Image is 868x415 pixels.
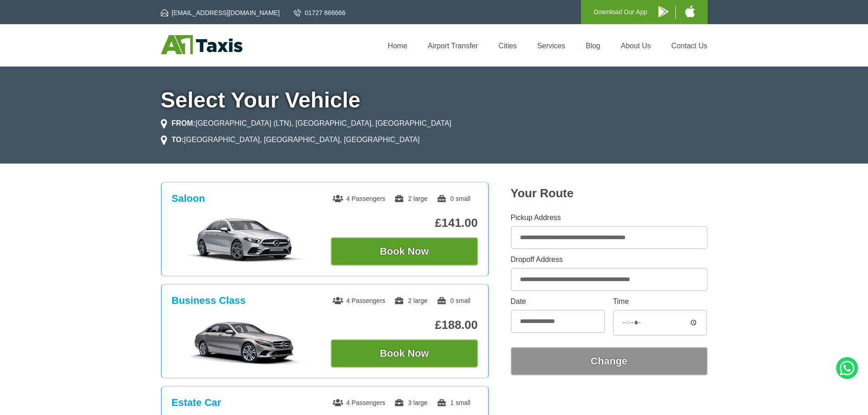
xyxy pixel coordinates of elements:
span: 4 Passengers [333,399,385,406]
span: 3 large [394,399,427,406]
label: Time [613,298,707,305]
label: Dropoff Address [511,256,708,263]
li: [GEOGRAPHIC_DATA], [GEOGRAPHIC_DATA], [GEOGRAPHIC_DATA] [161,134,420,145]
span: 0 small [437,297,470,304]
span: 0 small [437,195,470,202]
strong: TO: [172,136,184,143]
a: 01727 866666 [294,8,346,17]
a: About Us [621,42,651,50]
li: [GEOGRAPHIC_DATA] (LTN), [GEOGRAPHIC_DATA], [GEOGRAPHIC_DATA] [161,118,452,129]
span: 4 Passengers [333,195,385,202]
span: 4 Passengers [333,297,385,304]
a: Airport Transfer [428,42,478,50]
a: [EMAIL_ADDRESS][DOMAIN_NAME] [161,8,280,17]
a: Services [537,42,565,50]
button: Change [511,347,708,375]
span: 2 large [394,195,427,202]
span: 1 small [437,399,470,406]
p: £141.00 [331,216,478,230]
label: Pickup Address [511,214,708,221]
img: A1 Taxis St Albans LTD [161,35,242,54]
button: Book Now [331,237,478,266]
a: Home [388,42,407,50]
h3: Business Class [172,295,246,307]
h3: Saloon [172,193,205,205]
label: Date [511,298,605,305]
strong: FROM: [172,119,195,127]
span: 2 large [394,297,427,304]
a: Blog [586,42,600,50]
p: Download Our App [594,6,647,18]
h2: Your Route [511,186,708,200]
img: Saloon [176,217,313,263]
h1: Select Your Vehicle [161,89,708,111]
p: £188.00 [331,318,478,332]
button: Book Now [331,339,478,368]
img: A1 Taxis Android App [658,6,668,17]
h3: Estate Car [172,397,221,409]
a: Contact Us [671,42,707,50]
img: A1 Taxis iPhone App [685,5,695,17]
a: Cities [498,42,517,50]
img: Business Class [176,319,313,365]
